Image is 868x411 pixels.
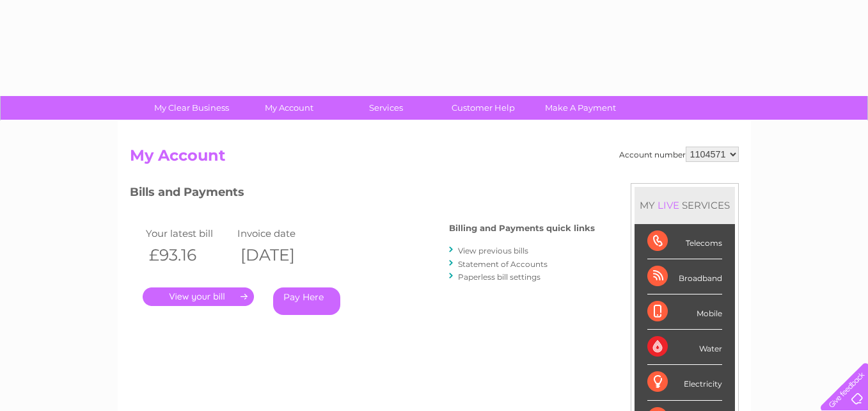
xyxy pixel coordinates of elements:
[143,287,254,306] a: .
[655,199,682,211] div: LIVE
[647,330,722,365] div: Water
[273,287,340,315] a: Pay Here
[635,187,735,223] div: MY SERVICES
[619,147,739,162] div: Account number
[143,225,235,242] td: Your latest bill
[458,259,548,269] a: Statement of Accounts
[449,223,595,233] h4: Billing and Payments quick links
[234,225,326,242] td: Invoice date
[458,272,541,282] a: Paperless bill settings
[458,246,528,255] a: View previous bills
[528,96,633,120] a: Make A Payment
[130,147,739,171] h2: My Account
[234,242,326,268] th: [DATE]
[647,365,722,400] div: Electricity
[647,224,722,259] div: Telecoms
[333,96,439,120] a: Services
[647,259,722,294] div: Broadband
[143,242,235,268] th: £93.16
[236,96,342,120] a: My Account
[139,96,244,120] a: My Clear Business
[647,294,722,330] div: Mobile
[430,96,536,120] a: Customer Help
[130,183,595,205] h3: Bills and Payments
